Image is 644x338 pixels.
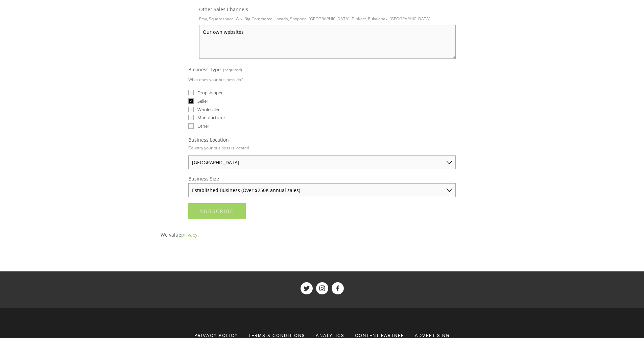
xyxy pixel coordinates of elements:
p: What does your business do? [188,75,243,84]
span: Manufacturer [197,115,225,121]
span: (required) [223,65,242,75]
span: Dropshipper [197,90,223,96]
span: Seller [197,98,208,104]
input: Other [188,123,194,129]
select: Business Location [188,155,456,169]
input: Manufacturer [188,115,194,120]
span: Other [197,123,209,129]
span: Business Type [188,66,221,73]
p: Country your business is located [188,143,249,153]
a: ShelfTrend [316,282,328,294]
input: Dropshipper [188,90,194,95]
p: We value . [161,231,484,239]
span: Business Size [188,175,219,182]
input: Wholesaler [188,107,194,112]
span: Other Sales Channels [199,6,248,13]
span: Wholesaler [197,106,220,113]
a: ShelfTrend [301,282,313,294]
select: Business Size [188,183,456,197]
span: Subscribe [200,208,234,214]
span: Business Location [188,137,229,143]
p: Etsy, Squarespace, Wix, Big Commerce, Lazada, Shoppee, [GEOGRAPHIC_DATA], FlipKart, Bukalapak, [G... [199,14,456,24]
input: Seller [188,98,194,104]
button: SubscribeSubscribe [188,203,246,219]
a: ShelfTrend [332,282,344,294]
textarea: Our own websites [199,25,456,59]
a: privacy [181,232,197,238]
